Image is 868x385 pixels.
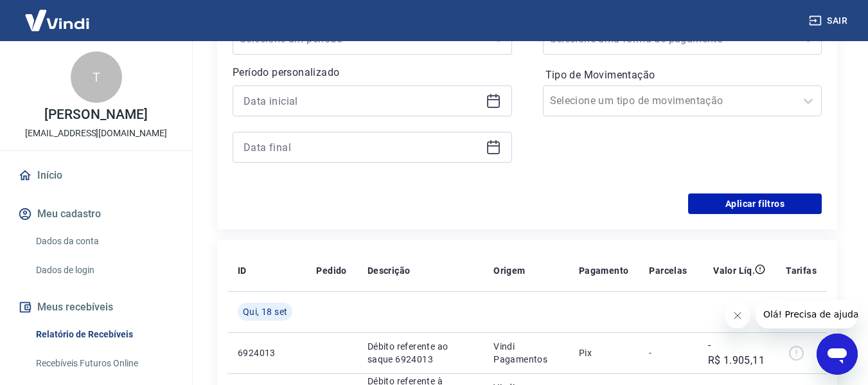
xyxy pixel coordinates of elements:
p: Pagamento [579,264,629,277]
a: Dados da conta [31,228,177,255]
a: Relatório de Recebíveis [31,321,177,348]
input: Data final [244,138,481,157]
a: Dados de login [31,257,177,283]
button: Meu cadastro [15,200,177,228]
p: - [649,346,687,359]
p: Débito referente ao saque 6924013 [368,340,473,366]
p: Origem [493,264,525,277]
p: ID [238,264,247,277]
button: Meus recebíveis [15,293,177,321]
p: Parcelas [649,264,687,277]
p: Pedido [316,264,346,277]
button: Sair [806,9,853,33]
iframe: Mensagem da empresa [756,300,858,328]
p: Período personalizado [233,65,512,80]
span: Olá! Precisa de ajuda? [8,9,108,19]
button: Aplicar filtros [688,193,822,214]
p: [PERSON_NAME] [44,108,147,121]
p: 6924013 [238,346,296,359]
p: Descrição [368,264,411,277]
input: Data inicial [244,91,481,111]
p: Valor Líq. [713,264,755,277]
a: Recebíveis Futuros Online [31,350,177,377]
label: Tipo de Movimentação [545,67,820,83]
p: Vindi Pagamentos [493,340,558,366]
iframe: Fechar mensagem [725,303,750,328]
iframe: Botão para abrir a janela de mensagens [817,334,858,375]
p: Tarifas [786,264,817,277]
p: -R$ 1.905,11 [708,337,766,368]
p: [EMAIL_ADDRESS][DOMAIN_NAME] [25,127,167,140]
p: Pix [579,346,629,359]
img: Vindi [15,1,99,40]
a: Início [15,161,177,190]
span: Qui, 18 set [243,305,287,318]
div: T [71,51,122,103]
